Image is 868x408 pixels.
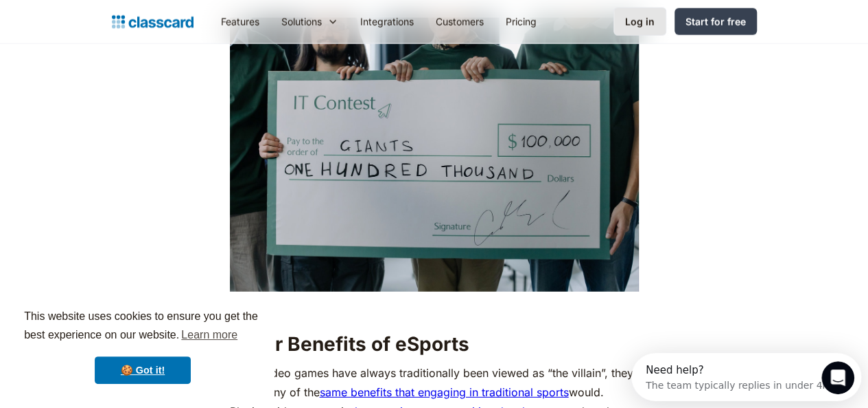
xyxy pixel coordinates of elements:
a: Pricing [495,6,548,37]
div: Solutions [281,14,322,29]
a: dismiss cookie message [95,356,191,384]
div: Solutions [270,6,349,37]
h2: Other Benefits of eSports [230,332,639,356]
div: Start for free [685,14,746,29]
div: cookieconsent [11,295,274,397]
a: Log in [613,8,666,36]
img: a group of people posing for a photo with a big cardboard cheque in their hands [230,18,639,291]
iframe: Intercom live chat discovery launcher [631,353,861,401]
div: Open Intercom Messenger [5,6,241,43]
span: This website uses cookies to ensure you get the best experience on our website. [24,308,261,345]
a: same benefits that engaging in traditional sports [320,385,569,399]
div: Log in [625,14,655,29]
a: learn more about cookies [179,325,239,345]
p: ‍ [230,299,639,318]
a: Integrations [349,6,425,37]
a: Features [210,6,270,37]
div: Need help? [14,12,200,23]
div: The team typically replies in under 4m [14,23,200,37]
a: Customers [425,6,495,37]
a: home [112,12,193,32]
iframe: Intercom live chat [821,361,854,394]
a: Start for free [675,8,757,35]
